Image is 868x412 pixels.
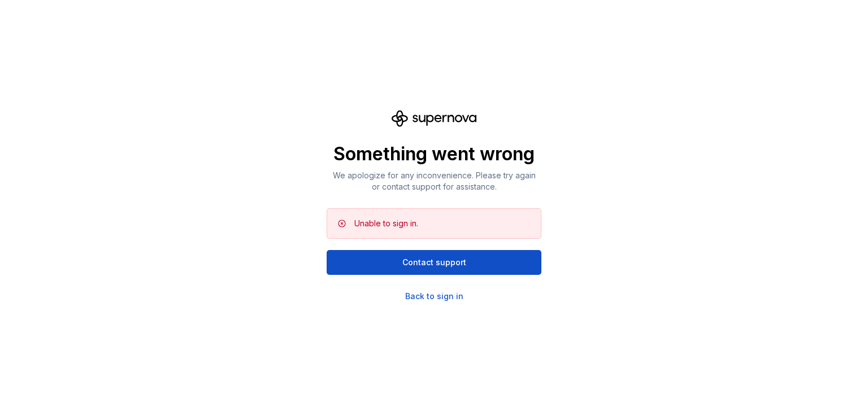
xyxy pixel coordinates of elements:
div: Unable to sign in. [354,218,418,229]
span: Contact support [402,257,466,268]
p: We apologize for any inconvenience. Please try again or contact support for assistance. [327,170,541,192]
button: Contact support [327,250,541,275]
p: Something went wrong [327,143,541,165]
a: Back to sign in [405,291,463,302]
